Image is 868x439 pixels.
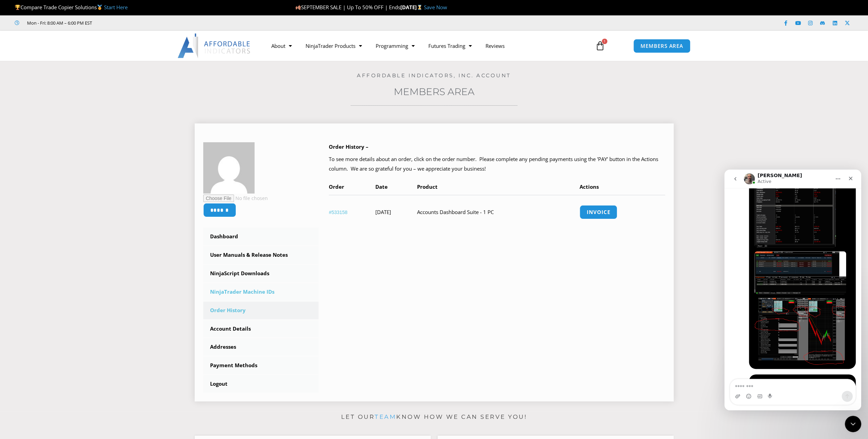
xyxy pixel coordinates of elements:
[296,5,301,10] img: 🍂
[6,210,131,221] textarea: Message…
[394,86,475,97] a: Members Area
[400,4,424,11] strong: [DATE]
[264,38,299,54] a: About
[203,246,319,264] a: User Manuals & Release Notes
[15,5,20,10] img: 🏆
[203,283,319,301] a: NinjaTrader Machine IDs
[15,4,128,11] span: Compare Trade Copier Solutions
[329,183,344,190] span: Order
[203,357,319,374] a: Payment Methods
[22,224,27,229] button: Emoji picker
[375,413,396,420] a: team
[97,5,102,10] img: 🥇
[640,43,683,49] span: MEMBERS AREA
[357,72,511,79] a: Affordable Indicators, Inc. Account
[299,38,369,54] a: NinjaTrader Products
[369,38,422,54] a: Programming
[5,205,131,357] div: Pankaj says…
[195,412,674,423] p: Let our know how we can serve you!
[633,39,690,53] a: MEMBERS AREA
[417,5,422,10] img: ⌛
[375,183,388,190] span: Date
[422,38,479,54] a: Futures Trading
[11,224,16,229] button: Upload attachment
[104,4,128,11] a: Start Here
[203,302,319,319] a: Order History
[25,19,92,27] span: Mon - Fri: 8:00 AM – 6:00 PM EST
[43,224,49,229] button: Start recording
[724,170,861,410] iframe: Intercom live chat
[117,221,128,232] button: Send a message…
[33,224,38,229] button: Gif picker
[329,143,368,150] b: Order History –
[178,34,251,58] img: LogoAI | Affordable Indicators – NinjaTrader
[203,265,319,282] a: NinjaScript Downloads
[203,142,255,194] img: 19b280898f3687ba2133f432038831e714c1f8347bfdf76545eda7ae1b8383ec
[203,338,319,356] a: Addresses
[203,228,319,393] nav: Account pages
[264,38,587,54] nav: Menu
[203,375,319,393] a: Logout
[102,19,204,26] iframe: Customer reviews powered by Trustpilot
[580,205,617,219] a: Invoice order number 533158
[845,416,861,432] iframe: Intercom live chat
[585,36,615,56] a: 1
[417,183,438,190] span: Product
[424,4,447,11] a: Save Now
[295,4,400,11] span: SEPTEMBER SALE | Up To 50% OFF | Ends
[602,39,607,44] span: 1
[417,195,580,229] td: Accounts Dashboard Suite - 1 PC
[375,209,391,215] time: [DATE]
[30,209,126,216] div: Hello
[25,205,131,351] div: Hello
[329,155,665,174] p: To see more details about an order, click on the order number. Please complete any pending paymen...
[203,320,319,338] a: Account Details
[329,210,348,215] a: View order number 533158
[479,38,511,54] a: Reviews
[580,183,599,190] span: Actions
[203,228,319,245] a: Dashboard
